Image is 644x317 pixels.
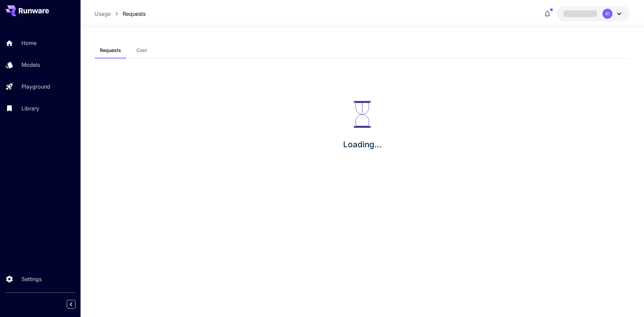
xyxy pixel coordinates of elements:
button: KI [557,6,630,21]
div: Collapse sidebar [72,298,80,310]
nav: breadcrumb [95,10,146,18]
span: Cost [137,47,147,53]
span: Requests [100,47,121,53]
p: Loading... [343,139,381,151]
p: Library [21,104,39,112]
p: Models [21,61,40,69]
a: Usage [95,10,111,18]
p: Settings [21,275,42,283]
p: Home [21,39,37,47]
div: KI [602,9,612,19]
p: Playground [21,83,50,91]
a: Requests [123,10,146,18]
button: Collapse sidebar [67,300,75,309]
